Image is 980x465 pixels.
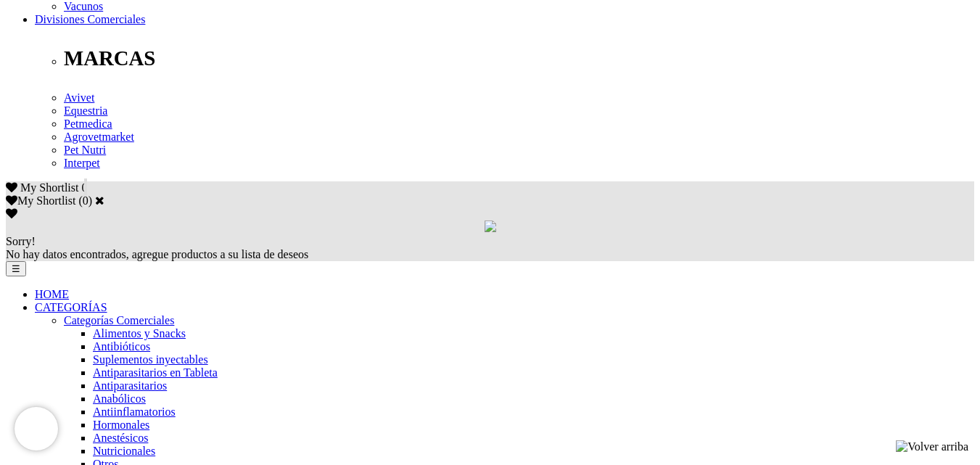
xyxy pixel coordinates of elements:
[485,221,496,232] img: loading.gif
[64,118,112,130] a: Petmedica
[93,340,150,353] a: Antibióticos
[64,91,94,104] a: Avivet
[35,13,145,25] a: Divisiones Comerciales
[93,406,176,418] a: Antiinflamatorios
[64,131,134,143] a: Agrovetmarket
[64,314,174,326] a: Categorías Comerciales
[6,194,75,207] label: My Shortlist
[93,432,148,444] a: Anestésicos
[93,419,149,431] a: Hormonales
[95,194,104,206] a: Cerrar
[81,181,87,194] span: 0
[93,379,167,392] a: Antiparasitarios
[64,157,100,169] a: Interpet
[20,181,78,194] span: My Shortlist
[64,104,107,117] a: Equestria
[6,261,26,276] button: ☰
[93,353,208,366] a: Suplementos inyectables
[64,46,974,70] p: MARCAS
[35,288,69,300] a: HOME
[896,440,968,453] img: Volver arriba
[64,144,106,156] a: Pet Nutri
[35,301,107,313] a: CATEGORÍAS
[93,327,186,340] a: Alimentos y Snacks
[93,445,155,457] a: Nutricionales
[6,235,974,261] div: No hay datos encontrados, agregue productos a su lista de deseos
[93,392,146,405] a: Anabólicos
[6,235,36,247] span: Sorry!
[15,407,58,450] iframe: Brevo live chat
[93,366,218,379] a: Antiparasitarios en Tableta
[83,194,88,207] label: 0
[78,194,92,207] span: ( )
